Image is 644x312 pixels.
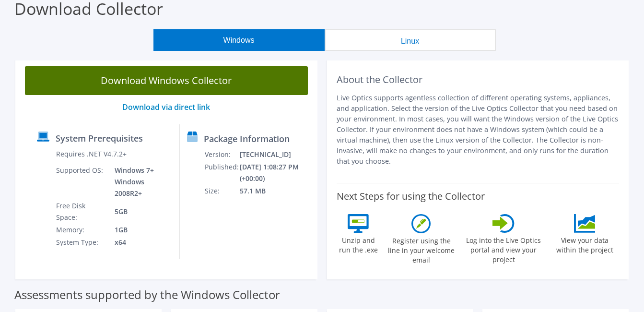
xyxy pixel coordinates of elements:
label: Assessments supported by the Windows Collector [14,290,280,300]
td: System Type: [56,236,107,249]
td: Size: [204,185,239,197]
td: 57.1 MB [239,185,313,197]
label: System Prerequisites [56,133,143,143]
td: 5GB [107,200,172,224]
td: x64 [107,236,172,249]
label: Log into the Live Optics portal and view your project [462,233,546,264]
label: Unzip and run the .exe [337,233,381,255]
h2: About the Collector [337,74,620,85]
label: Next Steps for using the Collector [337,191,485,202]
label: View your data within the project [550,233,619,255]
a: Download Windows Collector [25,66,308,95]
td: Free Disk Space: [56,200,107,224]
td: Published: [204,161,239,185]
td: Memory: [56,224,107,236]
label: Package Information [204,134,290,144]
button: Windows [153,29,325,51]
label: Requires .NET V4.7.2+ [56,149,127,159]
label: Register using the line in your welcome email [386,233,457,265]
td: 1GB [107,224,172,236]
td: [DATE] 1:08:27 PM (+00:00) [239,161,313,185]
td: Supported OS: [56,164,107,200]
p: Live Optics supports agentless collection of different operating systems, appliances, and applica... [337,93,620,167]
td: Version: [204,148,239,161]
td: [TECHNICAL_ID] [239,148,313,161]
a: Download via direct link [122,102,210,112]
button: Linux [325,29,496,51]
td: Windows 7+ Windows 2008R2+ [107,164,172,200]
